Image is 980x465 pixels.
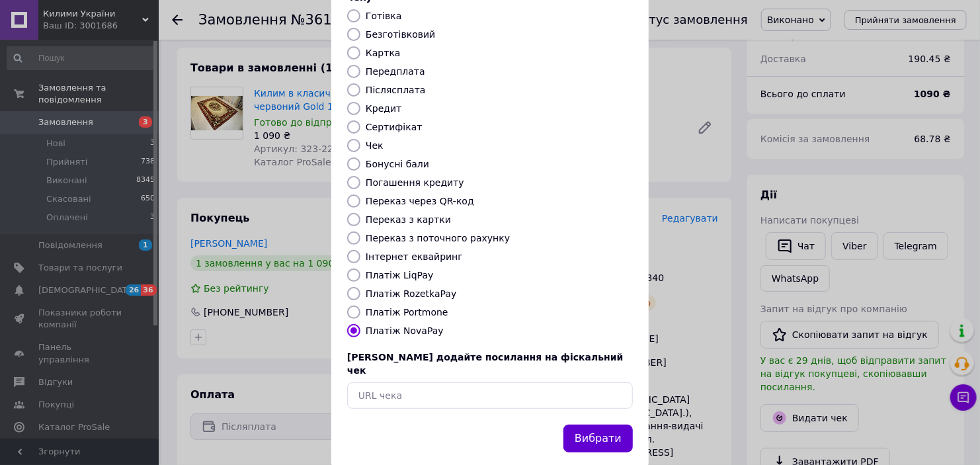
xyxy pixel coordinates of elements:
[366,159,429,169] label: Бонусні бали
[366,307,448,317] label: Платіж Portmone
[366,196,474,206] label: Переказ через QR-код
[366,251,463,262] label: Інтернет еквайринг
[366,122,423,132] label: Сертифікат
[347,352,624,376] span: [PERSON_NAME] додайте посилання на фіскальний чек
[366,48,401,58] label: Картка
[366,66,425,77] label: Передплата
[366,29,435,40] label: Безготівковий
[366,85,426,95] label: Післясплата
[366,214,451,225] label: Переказ з картки
[366,325,444,336] label: Платіж NovaPay
[366,103,401,114] label: Кредит
[366,140,384,151] label: Чек
[366,233,510,243] label: Переказ з поточного рахунку
[563,425,633,453] button: Вибрати
[366,11,401,21] label: Готівка
[366,177,464,188] label: Погашення кредиту
[366,270,433,280] label: Платіж LiqPay
[366,288,456,299] label: Платіж RozetkaPay
[347,382,633,409] input: URL чека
